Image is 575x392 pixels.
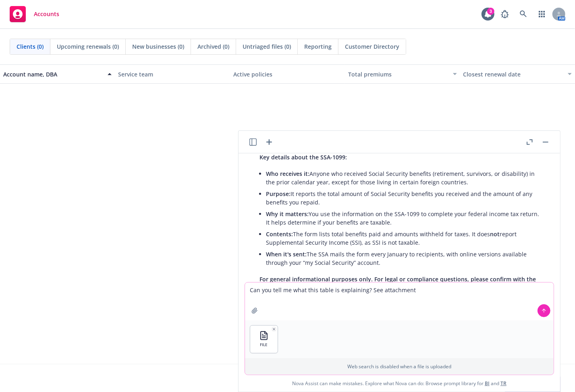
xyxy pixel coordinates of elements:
[490,230,500,238] span: not
[485,380,490,387] a: BI
[17,42,44,51] span: Clients (0)
[230,64,345,84] button: Active policies
[250,363,549,370] p: Web search is disabled when a file is uploaded
[57,42,119,51] span: Upcoming renewals (0)
[233,70,342,78] div: Active policies
[266,168,539,188] li: Anyone who received Social Security benefits (retirement, survivors, or disability) in the prior ...
[345,64,460,84] button: Total premiums
[197,42,229,51] span: Archived (0)
[132,42,184,51] span: New businesses (0)
[245,283,554,320] textarea: Can you tell me what this table is explaining? See attachment
[3,70,103,78] div: Account name, DBA
[6,3,62,25] a: Accounts
[460,64,575,84] button: Closest renewal date
[250,326,278,353] button: FILE
[34,11,59,17] span: Accounts
[243,42,291,51] span: Untriaged files (0)
[304,42,332,51] span: Reporting
[463,70,563,78] div: Closest renewal date
[266,170,309,177] span: Who receives it:
[266,208,539,228] li: You use the information on the SSA-1099 to complete your federal income tax return. It helps dete...
[260,342,268,347] span: FILE
[115,64,230,84] button: Service team
[118,70,226,78] div: Service team
[266,188,539,208] li: It reports the total amount of Social Security benefits you received and the amount of any benefi...
[266,230,293,238] span: Contents:
[242,375,557,392] span: Nova Assist can make mistakes. Explore what Nova can do: Browse prompt library for and
[345,42,399,51] span: Customer Directory
[259,153,347,161] span: Key details about the SSA-1099:
[534,6,550,22] a: Switch app
[259,275,536,291] span: For general informational purposes only. For legal or compliance questions, please confirm with t...
[266,228,539,248] li: The form lists total benefits paid and amounts withheld for taxes. It does report Supplemental Se...
[487,8,494,15] div: 3
[266,190,291,198] span: Purpose:
[500,380,506,387] a: TR
[497,6,513,22] a: Report a Bug
[515,6,531,22] a: Search
[266,248,539,268] li: The SSA mails the form every January to recipients, with online versions available through your “...
[266,250,307,258] span: When it's sent:
[348,70,448,78] div: Total premiums
[266,210,309,218] span: Why it matters:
